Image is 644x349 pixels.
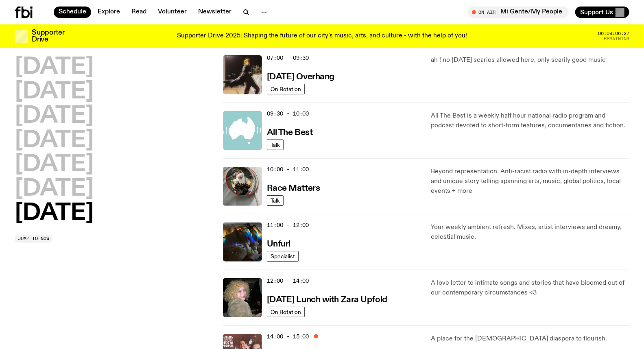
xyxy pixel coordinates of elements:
a: On Rotation [267,307,305,317]
p: A place for the [DEMOGRAPHIC_DATA] diaspora to flourish. [431,334,629,344]
h3: Supporter Drive [32,29,64,43]
span: Specialist [271,253,295,259]
span: Talk [271,142,280,148]
a: Volunteer [153,7,192,18]
button: [DATE] [15,202,94,225]
span: 14:00 - 15:00 [267,333,309,340]
span: 09:30 - 10:00 [267,110,309,118]
span: 12:00 - 14:00 [267,277,309,285]
a: Explore [93,7,125,18]
h3: Unfurl [267,240,290,249]
span: On Rotation [271,309,301,315]
span: Jump to now [18,236,49,241]
h3: Race Matters [267,184,320,193]
span: 11:00 - 12:00 [267,221,309,229]
span: 06:09:06:27 [598,31,629,36]
a: Race Matters [267,183,320,193]
p: Your weekly ambient refresh. Mixes, artist interviews and dreamy, celestial music. [431,222,629,242]
a: Unfurl [267,238,290,249]
button: [DATE] [15,81,94,103]
h3: [DATE] Overhang [267,73,334,81]
button: [DATE] [15,56,94,79]
span: 07:00 - 09:30 [267,54,309,62]
img: A photo of the Race Matters team taken in a rear view or "blindside" mirror. A bunch of people of... [223,167,262,206]
a: Read [127,7,151,18]
p: A love letter to intimate songs and stories that have bloomed out of our contemporary circumstanc... [431,278,629,298]
a: On Rotation [267,84,305,94]
p: ah ! no [DATE] scaries allowed here, only scarily good music [431,55,629,65]
button: [DATE] [15,153,94,176]
a: Specialist [267,251,299,262]
p: Beyond representation. Anti-racist radio with in-depth interviews and unique story telling spanni... [431,167,629,196]
p: Supporter Drive 2025: Shaping the future of our city’s music, arts, and culture - with the help o... [177,33,467,40]
button: Support Us [575,7,629,18]
button: Jump to now [15,235,52,243]
img: A piece of fabric is pierced by sewing pins with different coloured heads, a rainbow light is cas... [223,222,262,262]
span: Talk [271,197,280,203]
a: Talk [267,195,284,206]
h3: [DATE] Lunch with Zara Upfold [267,296,387,304]
a: Schedule [54,7,91,18]
a: [DATE] Lunch with Zara Upfold [267,294,387,304]
a: All The Best [267,127,313,137]
a: Talk [267,140,284,150]
h3: All The Best [267,129,313,137]
img: A digital camera photo of Zara looking to her right at the camera, smiling. She is wearing a ligh... [223,278,262,317]
a: [DATE] Overhang [267,71,334,81]
span: 10:00 - 11:00 [267,166,309,173]
button: On AirMi Gente/My People [468,7,569,18]
p: All The Best is a weekly half hour national radio program and podcast devoted to short-form featu... [431,111,629,131]
button: [DATE] [15,178,94,201]
span: Remaining [604,37,629,41]
a: Newsletter [193,7,236,18]
span: On Rotation [271,86,301,92]
span: Support Us [580,9,613,16]
button: [DATE] [15,105,94,128]
button: [DATE] [15,129,94,152]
